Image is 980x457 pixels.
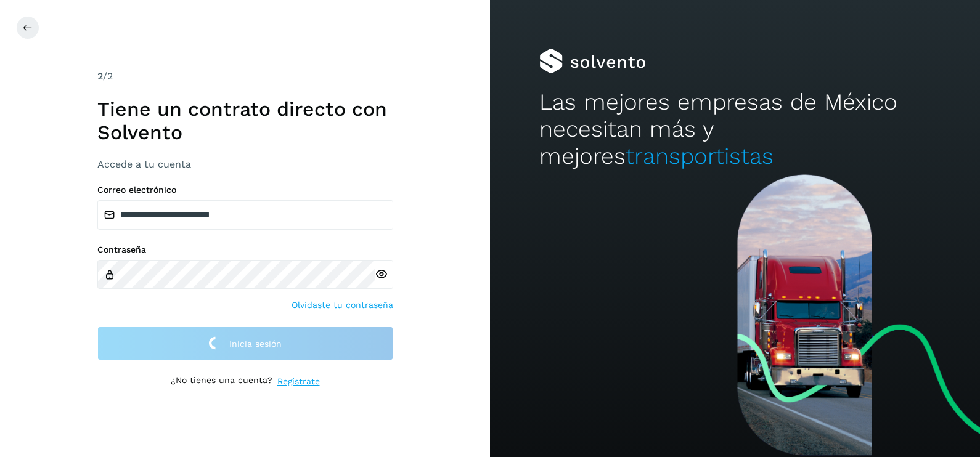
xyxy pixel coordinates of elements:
[277,375,320,388] a: Regístrate
[97,69,393,84] div: /2
[171,375,272,388] p: ¿No tienes una cuenta?
[97,326,393,360] button: Inicia sesión
[97,70,103,82] span: 2
[97,185,393,195] label: Correo electrónico
[539,89,931,171] h2: Las mejores empresas de México necesitan más y mejores
[626,143,774,169] span: transportistas
[97,158,393,170] h3: Accede a tu cuenta
[97,97,393,145] h1: Tiene un contrato directo con Solvento
[97,245,393,255] label: Contraseña
[229,339,282,348] span: Inicia sesión
[292,299,393,312] a: Olvidaste tu contraseña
